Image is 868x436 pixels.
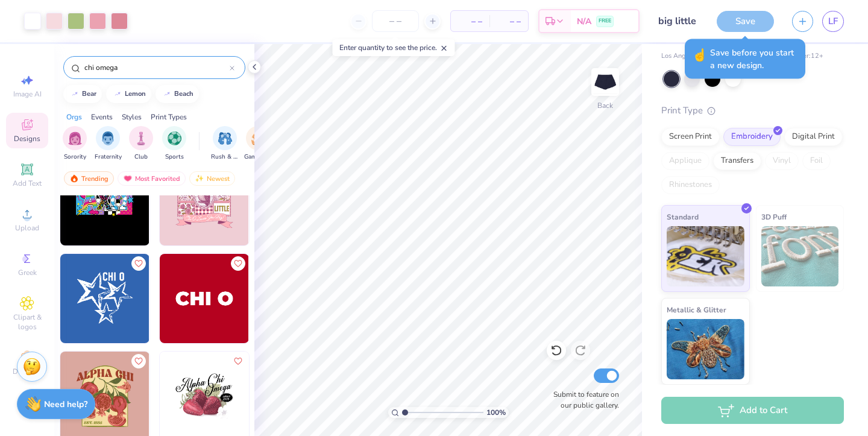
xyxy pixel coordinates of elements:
span: Upload [15,223,39,233]
button: filter button [95,126,122,162]
img: trend_line.gif [113,90,122,98]
span: Fraternity [95,153,122,162]
span: Add Text [13,179,42,188]
img: 54a0d4db-f2c3-4ce0-a5d5-55628c1611ca [248,254,338,343]
strong: Need help? [44,399,87,410]
span: FREE [599,17,611,25]
img: Club Image [134,131,148,145]
label: Submit to feature on our public gallery. [547,389,619,411]
span: Greek [18,268,37,277]
div: Vinyl [765,152,799,170]
div: filter for Sports [162,126,186,162]
img: Sports Image [168,131,181,145]
span: Metallic & Glitter [667,303,726,316]
div: Trending [64,171,114,186]
div: bear [82,90,96,97]
span: Standard [667,210,699,223]
img: Standard [667,226,744,286]
img: trend_line.gif [162,90,172,98]
img: 22c6f1a9-23e7-46b8-bf5c-b3ca2b15838d [248,156,338,245]
div: filter for Rush & Bid [211,126,239,162]
button: filter button [162,126,186,162]
span: Los Angeles Apparel [661,51,723,62]
div: filter for Sorority [63,126,87,162]
img: b08e0ff1-0cc7-41b8-8dd6-ee30dedb2ba2 [160,156,249,245]
img: trending.gif [69,174,79,183]
img: 3D Puff [761,226,839,286]
button: filter button [244,126,272,162]
div: Enter quantity to see the price. [333,39,455,56]
img: Back [593,70,617,94]
img: Sorority Image [68,131,82,145]
span: Decorate [13,367,42,376]
span: N/A [577,15,591,28]
div: Back [597,100,613,111]
span: Clipart & logos [6,312,48,332]
button: bear [63,85,102,103]
div: Screen Print [661,128,720,146]
button: beach [156,85,199,103]
button: Like [231,256,245,271]
img: 9e801553-decf-42ba-828e-9331bb4c5865 [60,156,149,245]
span: 3D Puff [761,210,787,223]
div: Embroidery [723,128,781,146]
input: Untitled Design [649,9,708,33]
span: Rush & Bid [211,153,239,162]
img: Rush & Bid Image [218,131,232,145]
div: Rhinestones [661,176,720,194]
span: Sorority [64,153,86,162]
img: Metallic & Glitter [667,319,744,379]
img: Newest.gif [195,174,204,183]
div: filter for Fraternity [95,126,122,162]
span: Sports [165,153,184,162]
button: lemon [106,85,151,103]
div: lemon [125,90,146,97]
div: Applique [661,152,709,170]
img: 16d66064-3b47-4eb0-a005-ebe7d622a78d [149,254,238,343]
div: Digital Print [784,128,843,146]
div: Newest [189,171,235,186]
span: – – [497,15,521,28]
input: – – [372,10,419,32]
img: Game Day Image [251,131,265,145]
div: Most Favorited [118,171,186,186]
span: Save before you start a new design. [710,46,798,72]
span: Game Day [244,153,272,162]
img: 6c3af539-7a79-4d54-9b61-0abb35bcfad4 [60,254,149,343]
input: Try "Alpha" [83,62,230,74]
span: Club [134,153,148,162]
button: filter button [63,126,87,162]
div: Transfers [713,152,761,170]
span: Designs [14,134,40,144]
img: trend_line.gif [70,90,80,98]
button: filter button [129,126,153,162]
div: Print Type [661,104,844,118]
div: Foil [802,152,831,170]
button: Like [231,354,245,368]
div: filter for Club [129,126,153,162]
button: Like [131,354,146,368]
div: Events [91,112,113,122]
div: beach [174,90,193,97]
span: – – [458,15,482,28]
div: filter for Game Day [244,126,272,162]
span: Image AI [13,89,42,99]
img: 9ab57271-c249-467b-8d86-c37698d9fc85 [160,254,249,343]
a: LF [822,11,844,32]
div: Orgs [66,112,82,122]
img: Fraternity Image [101,131,115,145]
span: LF [828,14,838,28]
img: add667f8-cb68-4c7e-ba4d-2e5237db4bdd [149,156,238,245]
button: Like [131,256,146,271]
img: most_fav.gif [123,174,133,183]
div: Print Types [151,112,187,122]
span: 100 % [486,407,506,418]
button: filter button [211,126,239,162]
span: ☝️ [692,46,707,72]
div: Styles [122,112,142,122]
